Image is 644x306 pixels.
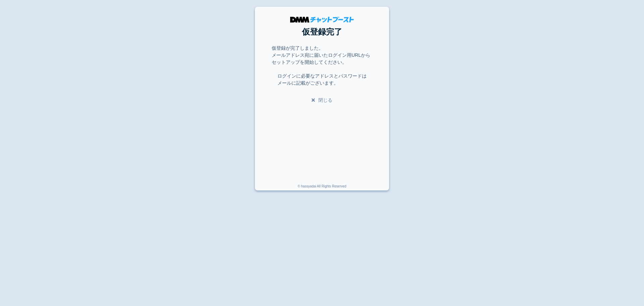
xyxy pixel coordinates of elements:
[298,184,346,190] div: © hassyadai All Rights Reserved
[272,26,372,38] h1: 仮登録完了
[290,17,354,23] img: DMMチャットブースト
[312,97,332,103] a: 閉じる
[277,73,367,87] p: ログインに必要なアドレスとパスワードは メールに記載がございます。
[272,45,372,66] p: 仮登録が完了しました。 メールアドレス宛に届いたログイン用URLからセットアップを開始してください。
